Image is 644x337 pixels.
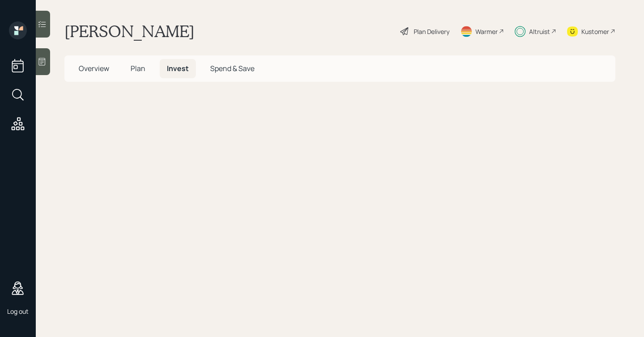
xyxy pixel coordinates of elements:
[64,21,195,41] h1: [PERSON_NAME]
[581,27,609,36] div: Kustomer
[131,63,145,73] span: Plan
[7,307,29,316] div: Log out
[79,63,109,73] span: Overview
[167,63,189,73] span: Invest
[529,27,550,36] div: Altruist
[210,63,254,73] span: Spend & Save
[414,27,449,36] div: Plan Delivery
[475,27,498,36] div: Warmer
